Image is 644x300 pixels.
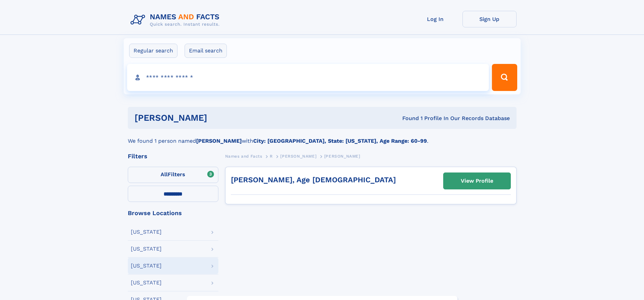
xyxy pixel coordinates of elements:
[461,173,493,189] div: View Profile
[270,152,273,160] a: R
[131,246,162,252] div: [US_STATE]
[444,173,510,189] a: View Profile
[128,167,218,183] label: Filters
[128,129,517,145] div: We found 1 person named with .
[131,263,162,269] div: [US_STATE]
[131,229,162,235] div: [US_STATE]
[462,11,517,27] a: Sign Up
[135,114,305,122] h1: [PERSON_NAME]
[128,11,225,29] img: Logo Names and Facts
[280,152,316,160] a: [PERSON_NAME]
[225,152,262,160] a: Names and Facts
[129,44,177,58] label: Regular search
[492,64,517,91] button: Search Button
[131,280,162,285] div: [US_STATE]
[128,153,218,159] div: Filters
[231,176,396,184] a: [PERSON_NAME], Age [DEMOGRAPHIC_DATA]
[280,154,316,159] span: [PERSON_NAME]
[253,138,427,144] b: City: [GEOGRAPHIC_DATA], State: [US_STATE], Age Range: 60-99
[270,154,273,159] span: R
[305,115,510,122] div: Found 1 Profile In Our Records Database
[324,154,360,159] span: [PERSON_NAME]
[196,138,242,144] b: [PERSON_NAME]
[128,210,218,216] div: Browse Locations
[185,44,227,58] label: Email search
[161,171,168,178] span: All
[127,64,489,91] input: search input
[408,11,462,27] a: Log In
